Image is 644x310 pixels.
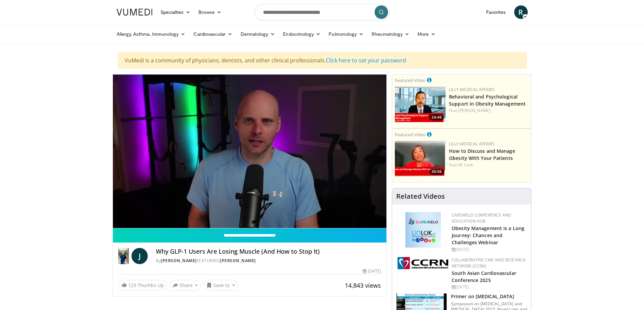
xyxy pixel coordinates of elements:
button: Share [170,280,201,291]
h4: Why GLP-1 Users Are Losing Muscle (And How to Stop It) [156,248,381,255]
a: Lilly Medical Affairs [449,87,495,92]
a: South Asian Cardiovascular Conference 2025 [452,270,516,283]
video-js: Video Player [113,75,387,228]
h3: Primer on [MEDICAL_DATA] [451,293,527,300]
div: VuMedi is a community of physicians, dentists, and other clinical professionals. [118,52,527,69]
a: Favorites [482,5,510,19]
a: Specialties [157,5,195,19]
a: 123 Thumbs Up [118,280,167,290]
span: 24:49 [429,114,444,120]
a: [PERSON_NAME] [458,108,491,113]
div: Feat. [449,108,528,114]
a: Pulmonology [325,27,367,41]
img: 45df64a9-a6de-482c-8a90-ada250f7980c.png.150x105_q85_autocrop_double_scale_upscale_version-0.2.jpg [405,212,441,248]
a: Allergy, Asthma, Immunology [113,27,190,41]
a: More [413,27,439,41]
img: a04ee3ba-8487-4636-b0fb-5e8d268f3737.png.150x105_q85_autocrop_double_scale_upscale_version-0.2.png [398,257,448,269]
img: c98a6a29-1ea0-4bd5-8cf5-4d1e188984a7.png.150x105_q85_crop-smart_upscale.png [395,141,446,176]
a: [PERSON_NAME] [161,258,197,263]
a: CaReMeLO Conference and Education Hub [452,212,511,224]
button: Save to [204,280,238,291]
img: VuMedi Logo [117,9,152,16]
small: Featured Video [395,77,426,83]
a: 24:49 [395,87,446,122]
div: [DATE] [452,247,526,253]
a: Click here to set your password [326,57,406,64]
input: Search topics, interventions [255,4,390,20]
a: R [514,5,528,19]
span: 30:56 [429,169,444,175]
a: Cardiovascular [189,27,236,41]
img: ba3304f6-7838-4e41-9c0f-2e31ebde6754.png.150x105_q85_crop-smart_upscale.png [395,87,446,122]
span: 14,843 views [345,281,381,289]
a: [PERSON_NAME] [220,258,256,263]
img: Dr. Jordan Rennicke [118,248,129,264]
a: J [132,248,148,264]
div: [DATE] [363,268,381,274]
div: [DATE] [452,284,526,290]
a: How to Discuss and Manage Obesity With Your Patients [449,148,515,161]
a: Rheumatology [367,27,413,41]
a: Browse [194,5,225,19]
small: Featured Video [395,132,426,138]
a: Dermatology [237,27,279,41]
a: Obesity Management is a Long Journey: Chances and Challenges Webinar [452,225,524,246]
h4: Related Videos [396,192,445,200]
a: Behavioral and Psychological Support in Obesity Management [449,93,526,107]
a: Collaborative CME and Research Network (CCRN) [452,257,526,269]
a: 30:56 [395,141,446,176]
a: M. Look [458,162,473,168]
a: Lilly Medical Affairs [449,141,495,147]
div: By FEATURING [156,258,381,264]
div: Feat. [449,162,528,168]
a: Endocrinology [279,27,325,41]
span: 123 [128,282,136,288]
